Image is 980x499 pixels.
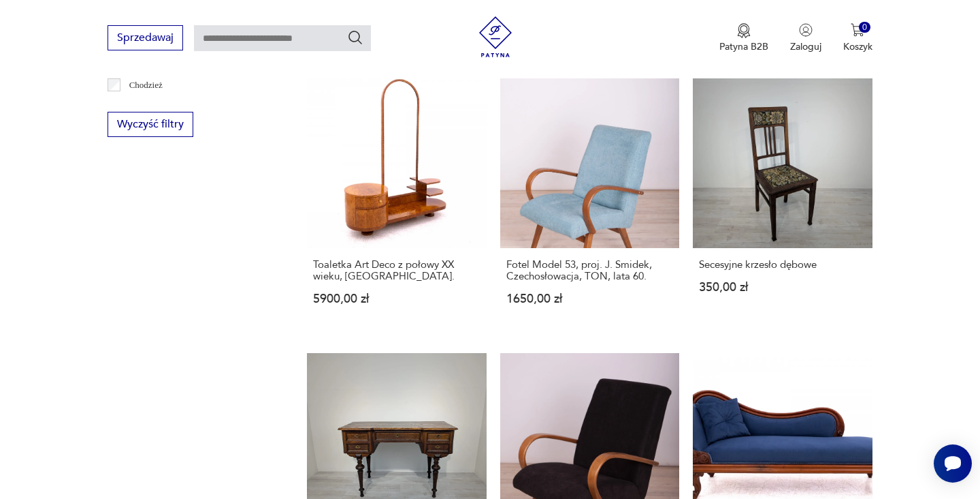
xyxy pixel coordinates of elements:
[699,259,866,271] h3: Secesyjne krzesło dębowe
[859,22,870,33] div: 0
[506,259,673,282] h3: Fotel Model 53, proj. J. Smidek, Czechosłowacja, TON, lata 60.
[108,112,193,137] button: Wyczyść filtry
[475,16,516,57] img: Patyna - sklep z meblami i dekoracjami vintage
[934,444,972,483] iframe: Smartsupp widget button
[699,282,866,293] p: 350,00 zł
[843,23,872,53] button: 0Koszyk
[347,29,363,46] button: Szukaj
[307,68,486,331] a: Toaletka Art Deco z połowy XX wieku, Polska.Toaletka Art Deco z połowy XX wieku, [GEOGRAPHIC_DATA...
[719,40,768,53] p: Patyna B2B
[313,293,480,305] p: 5900,00 zł
[843,40,872,53] p: Koszyk
[851,23,864,37] img: Ikona koszyka
[108,25,183,50] button: Sprzedawaj
[313,259,480,282] h3: Toaletka Art Deco z połowy XX wieku, [GEOGRAPHIC_DATA].
[129,97,162,112] p: Ćmielów
[506,293,673,305] p: 1650,00 zł
[500,68,679,331] a: Fotel Model 53, proj. J. Smidek, Czechosłowacja, TON, lata 60.Fotel Model 53, proj. J. Smidek, Cz...
[108,34,183,44] a: Sprzedawaj
[129,78,163,93] p: Chodzież
[719,23,768,53] button: Patyna B2B
[719,23,768,53] a: Ikona medaluPatyna B2B
[693,68,872,331] a: Secesyjne krzesło dęboweSecesyjne krzesło dębowe350,00 zł
[790,40,821,53] p: Zaloguj
[737,23,751,38] img: Ikona medalu
[799,23,813,37] img: Ikonka użytkownika
[790,23,821,53] button: Zaloguj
